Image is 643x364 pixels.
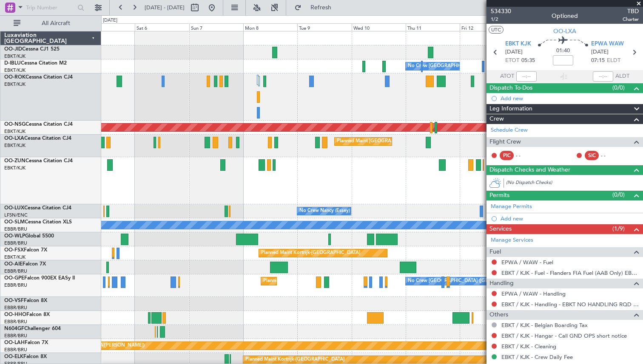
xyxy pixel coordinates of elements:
[491,16,511,23] span: 1/2
[489,310,508,320] span: Others
[4,142,26,149] a: EBKT/KJK
[501,353,573,361] a: EBKT / KJK - Crew Daily Fee
[4,312,50,317] a: OO-HHOFalcon 8X
[4,212,28,218] a: LFSN/ENC
[601,152,620,159] div: - -
[4,53,26,59] a: EBKT/KJK
[489,104,532,114] span: Leg Information
[4,354,47,359] a: OO-ELKFalcon 8X
[4,206,24,211] span: OO-LUX
[489,224,512,234] span: Services
[243,23,297,31] div: Mon 8
[489,247,501,257] span: Fuel
[556,47,570,55] span: 01:40
[4,276,75,281] a: OO-GPEFalcon 900EX EASy II
[489,83,532,93] span: Dispatch To-Dos
[4,136,71,141] a: OO-LXACessna Citation CJ4
[4,47,60,52] a: OO-JIDCessna CJ1 525
[261,247,360,260] div: Planned Maint Kortrijk-[GEOGRAPHIC_DATA]
[26,1,75,14] input: Trip Number
[501,259,553,266] a: EPWA / WAW - Fuel
[4,326,24,331] span: N604GF
[299,205,350,217] div: No Crew Nancy (Essey)
[4,262,46,267] a: OO-AIEFalcon 7X
[489,191,509,200] span: Permits
[4,276,24,281] span: OO-GPE
[22,20,90,26] span: All Aircraft
[615,72,629,81] span: ALDT
[623,7,639,16] span: TBD
[491,126,528,135] a: Schedule Crew
[4,47,22,52] span: OO-JID
[505,48,523,56] span: [DATE]
[501,301,639,308] a: EBKT / KJK - Handling - EBKT NO HANDLING RQD FOR CJ
[4,282,27,288] a: EBBR/BRU
[505,56,519,65] span: ETOT
[303,5,339,11] span: Refresh
[4,136,24,141] span: OO-LXA
[501,343,556,350] a: EBKT / KJK - Cleaning
[4,220,72,225] a: OO-SLMCessna Citation XLS
[489,137,521,147] span: Flight Crew
[4,326,61,331] a: N604GFChallenger 604
[4,354,23,359] span: OO-ELK
[4,305,27,311] a: EBBR/BRU
[406,23,460,31] div: Thu 11
[4,61,67,66] a: D-IBLUCessna Citation M2
[408,275,550,288] div: No Crew [GEOGRAPHIC_DATA] ([GEOGRAPHIC_DATA] National)
[591,48,609,56] span: [DATE]
[553,27,576,36] span: OO-LXA
[4,75,26,80] span: OO-ROK
[4,312,26,317] span: OO-HHO
[501,290,566,297] a: EPWA / WAW - Handling
[500,72,514,81] span: ATOT
[489,26,504,34] button: UTC
[4,220,25,225] span: OO-SLM
[4,128,26,135] a: EBKT/KJK
[4,319,27,325] a: EBBR/BRU
[4,298,24,303] span: OO-VSF
[4,333,27,339] a: EBBR/BRU
[501,269,639,277] a: EBKT / KJK - Fuel - Flanders FIA Fuel (AAB Only) EBKT / KJK
[189,23,243,31] div: Sun 7
[501,95,639,102] div: Add new
[516,152,535,159] div: - -
[460,23,514,31] div: Fri 12
[4,165,26,171] a: EBKT/KJK
[489,114,504,124] span: Crew
[4,262,23,267] span: OO-AIE
[612,190,625,199] span: (0/0)
[290,1,341,14] button: Refresh
[263,275,417,288] div: Planned Maint [GEOGRAPHIC_DATA] ([GEOGRAPHIC_DATA] National)
[501,215,639,222] div: Add new
[4,61,21,66] span: D-IBLU
[4,240,27,246] a: EBBR/BRU
[4,234,54,239] a: OO-WLPGlobal 5500
[135,23,189,31] div: Sat 6
[4,226,27,232] a: EBBR/BRU
[9,17,92,30] button: All Aircraft
[489,279,514,288] span: Handling
[612,224,625,233] span: (1/9)
[501,332,627,339] a: EBKT / KJK - Hangar - Call GND OPS short notice
[612,83,625,92] span: (0/0)
[552,11,578,20] div: Optioned
[4,340,25,345] span: OO-LAH
[81,23,135,31] div: Fri 5
[591,56,605,65] span: 07:15
[4,158,73,164] a: OO-ZUNCessna Citation CJ4
[591,40,624,48] span: EPWA WAW
[506,179,643,188] div: (No Dispatch Checks)
[607,56,620,65] span: ELDT
[491,203,532,211] a: Manage Permits
[4,81,26,87] a: EBKT/KJK
[352,23,406,31] div: Wed 10
[4,268,27,274] a: EBBR/BRU
[4,122,26,127] span: OO-NSG
[521,56,535,65] span: 05:35
[4,122,73,127] a: OO-NSGCessna Citation CJ4
[491,236,533,245] a: Manage Services
[4,248,24,253] span: OO-FSX
[337,135,491,148] div: Planned Maint [GEOGRAPHIC_DATA] ([GEOGRAPHIC_DATA] National)
[585,151,599,160] div: SIC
